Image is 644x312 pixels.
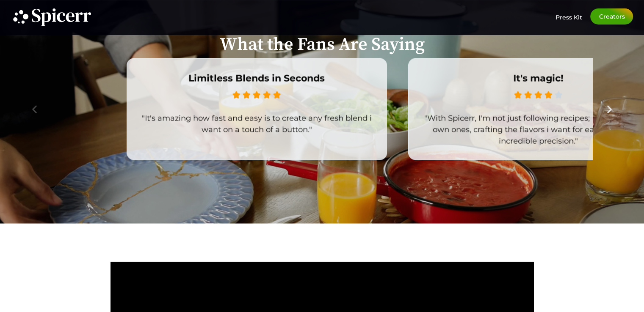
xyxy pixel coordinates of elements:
[555,8,582,21] a: Press Kit
[140,112,374,135] div: "It's amazing how fast and easy is to create any fresh blend i want on a touch of a button."
[273,89,281,101] i: 
[25,36,619,54] h2: What the Fans Are Saying
[51,58,593,160] div: Slides
[534,89,542,101] i: 
[243,89,250,101] i: 
[253,89,260,101] i: 
[590,8,633,25] a: Creators
[263,89,271,101] i: 
[140,71,374,89] span: Limitless Blends in Seconds
[127,58,387,160] div: 1 / 3
[555,14,582,21] span: Press Kit
[555,89,562,101] i: 
[524,89,532,101] i: 
[232,89,240,101] i: 
[544,89,552,101] i: 
[514,89,522,101] i: 
[599,14,625,19] span: Creators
